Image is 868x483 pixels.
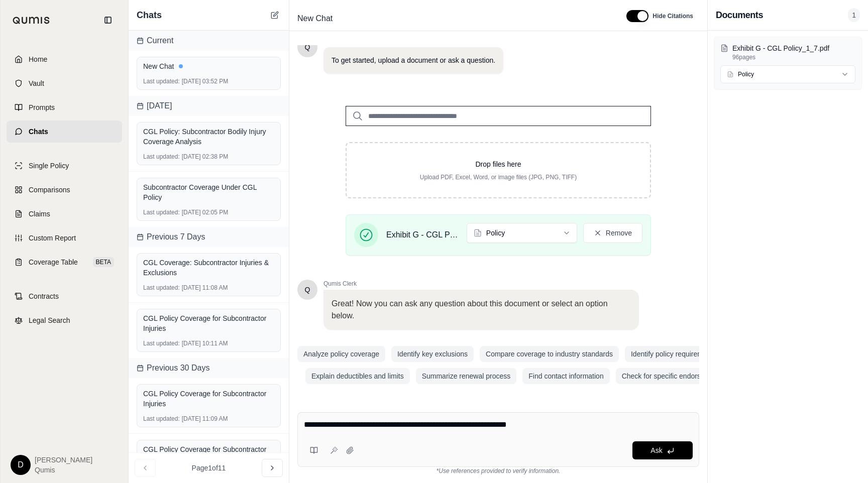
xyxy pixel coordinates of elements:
div: *Use references provided to verify information. [297,467,699,475]
p: Exhibit G - CGL Policy_1_7.pdf [732,43,855,53]
div: [DATE] 03:52 PM [143,77,274,85]
span: Vault [29,78,44,88]
a: Home [7,48,122,70]
span: Custom Report [29,233,76,243]
div: CGL Policy Coverage for Subcontractor Injuries [143,444,274,464]
button: Find contact information [522,368,609,384]
div: [DATE] 11:09 AM [143,415,274,423]
span: Hide Citations [653,12,693,20]
span: Hello [305,285,310,295]
span: Prompts [29,102,55,112]
span: Exhibit G - CGL Policy_1_7.pdf [386,229,459,241]
a: Custom Report [7,227,122,249]
div: Edit Title [293,11,614,27]
span: Claims [29,209,50,219]
div: CGL Coverage: Subcontractor Injuries & Exclusions [143,258,274,278]
div: CGL Policy Coverage for Subcontractor Injuries [143,389,274,409]
span: Hello [305,42,310,52]
span: Last updated: [143,153,180,161]
p: To get started, upload a document or ask a question. [332,55,495,66]
button: Identify key exclusions [391,346,474,362]
div: CGL Policy Coverage for Subcontractor Injuries [143,313,274,333]
div: CGL Policy: Subcontractor Bodily Injury Coverage Analysis [143,127,274,147]
div: [DATE] 11:08 AM [143,284,274,292]
div: [DATE] 02:05 PM [143,208,274,216]
button: Analyze policy coverage [297,346,385,362]
a: Vault [7,72,122,94]
img: Qumis Logo [13,17,50,24]
span: Last updated: [143,415,180,423]
span: Last updated: [143,339,180,347]
span: Coverage Table [29,257,78,267]
div: [DATE] 02:38 PM [143,153,274,161]
span: Chats [137,8,162,22]
p: Great! Now you can ask any question about this document or select an option below. [332,298,631,322]
div: D [11,455,31,475]
span: Last updated: [143,208,180,216]
span: Qumis [35,465,92,475]
div: Previous 7 Days [129,227,289,247]
a: Chats [7,120,122,143]
span: Ask [650,446,662,454]
button: Summarize renewal process [416,368,517,384]
button: Identify policy requirements [625,346,722,362]
button: Exhibit G - CGL Policy_1_7.pdf96pages [720,43,855,61]
span: BETA [93,257,114,267]
span: 1 [848,8,860,22]
button: Remove [583,223,642,243]
span: Home [29,54,47,64]
span: Last updated: [143,77,180,85]
div: Subcontractor Coverage Under CGL Policy [143,182,274,202]
button: Compare coverage to industry standards [480,346,619,362]
span: [PERSON_NAME] [35,455,92,465]
span: Contracts [29,291,59,301]
span: Comparisons [29,185,70,195]
a: Coverage TableBETA [7,251,122,273]
button: New Chat [269,9,281,21]
a: Contracts [7,285,122,307]
a: Legal Search [7,309,122,331]
a: Comparisons [7,179,122,201]
div: Previous 30 Days [129,358,289,378]
div: Current [129,31,289,51]
span: New Chat [293,11,337,27]
button: Explain deductibles and limits [305,368,410,384]
a: Claims [7,203,122,225]
button: Collapse sidebar [100,12,116,28]
span: Legal Search [29,315,70,325]
p: Drop files here [363,159,634,169]
p: 96 pages [732,53,855,61]
a: Single Policy [7,155,122,177]
a: Prompts [7,96,122,118]
p: Upload PDF, Excel, Word, or image files (JPG, PNG, TIFF) [363,173,634,181]
div: [DATE] 10:11 AM [143,339,274,347]
span: Page 1 of 11 [192,463,226,473]
span: Qumis Clerk [323,280,639,288]
button: Ask [632,441,693,459]
span: Last updated: [143,284,180,292]
div: [DATE] [129,96,289,116]
span: Chats [29,127,48,137]
h3: Documents [716,8,763,22]
div: New Chat [143,61,274,71]
span: Single Policy [29,161,69,171]
button: Check for specific endorsements [616,368,730,384]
